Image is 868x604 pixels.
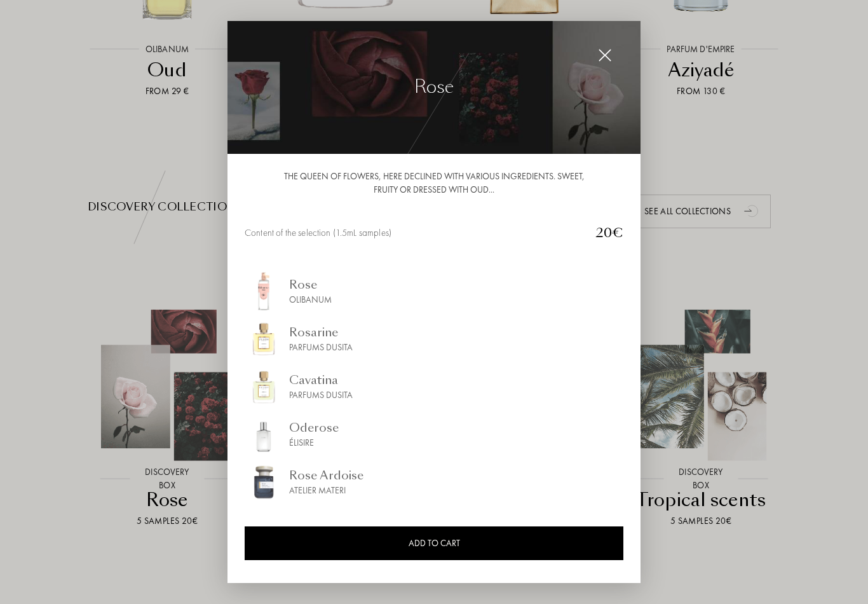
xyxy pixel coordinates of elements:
div: Cavatina [289,371,353,388]
div: Rose [414,74,454,100]
div: ADD TO CART [245,526,623,560]
img: img_sommelier [245,415,283,453]
div: Parfums Dusita [289,388,353,402]
img: img_sommelier [245,367,283,406]
div: Rosarine [289,324,353,341]
div: Élisire [289,436,339,450]
a: img_sommelierCavatinaParfums Dusita [245,367,623,406]
img: img_sommelier [245,463,283,501]
div: Oderose [289,419,339,436]
img: img_sommelier [245,320,283,358]
a: img_sommelierRosarineParfums Dusita [245,320,623,358]
div: Rose Ardoise [289,467,363,484]
img: cross_white.svg [598,48,612,62]
div: 20€ [585,223,623,242]
a: img_sommelierRoseOlibanum [245,272,623,310]
div: Olibanum [289,293,332,306]
div: Content of the selection (1.5mL samples) [245,226,585,240]
img: img_collec [227,21,641,154]
div: The queen of flowers, here declined with various ingredients. Sweet, fruity or dressed with oud... [245,170,623,196]
div: Parfums Dusita [289,341,353,354]
a: img_sommelierOderoseÉlisire [245,415,623,453]
img: img_sommelier [245,272,283,310]
a: img_sommelierRose ArdoiseAtelier Materi [245,463,623,501]
div: Rose [289,276,332,293]
div: Atelier Materi [289,484,363,497]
